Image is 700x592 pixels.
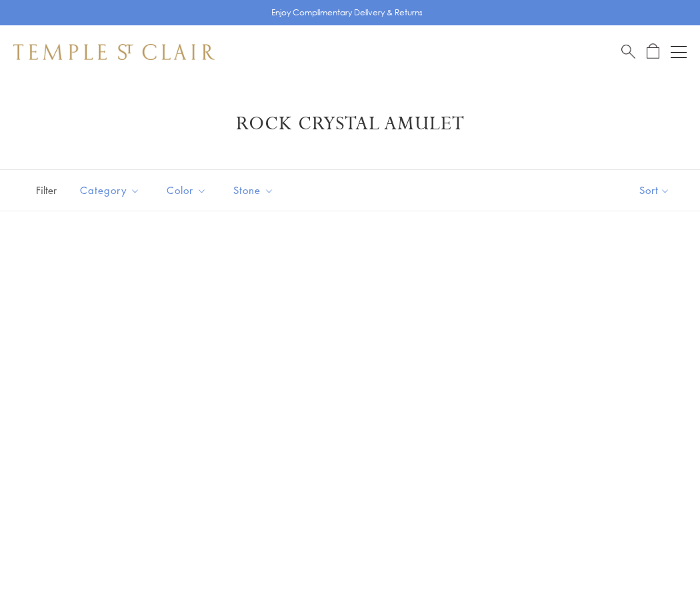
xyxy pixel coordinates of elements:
[271,6,423,19] p: Enjoy Complimentary Delivery & Returns
[223,175,284,205] button: Stone
[73,182,150,199] span: Category
[227,182,284,199] span: Stone
[621,43,635,60] a: Search
[647,43,659,60] a: Open Shopping Bag
[671,44,687,60] button: Open navigation
[160,182,217,199] span: Color
[609,170,700,211] button: Show sort by
[33,112,667,136] h1: Rock Crystal Amulet
[157,175,217,205] button: Color
[13,44,215,60] img: Temple St. Clair
[70,175,150,205] button: Category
